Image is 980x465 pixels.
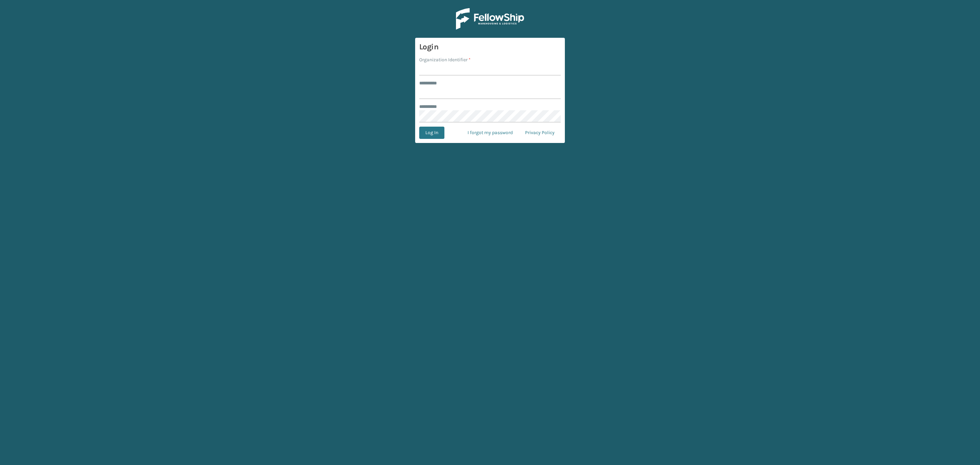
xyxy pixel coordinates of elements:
label: Organization Identifier [419,56,471,63]
a: I forgot my password [461,127,519,139]
a: Privacy Policy [519,127,561,139]
img: Logo [456,8,524,30]
h3: Login [419,42,561,52]
button: Log In [419,127,444,139]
